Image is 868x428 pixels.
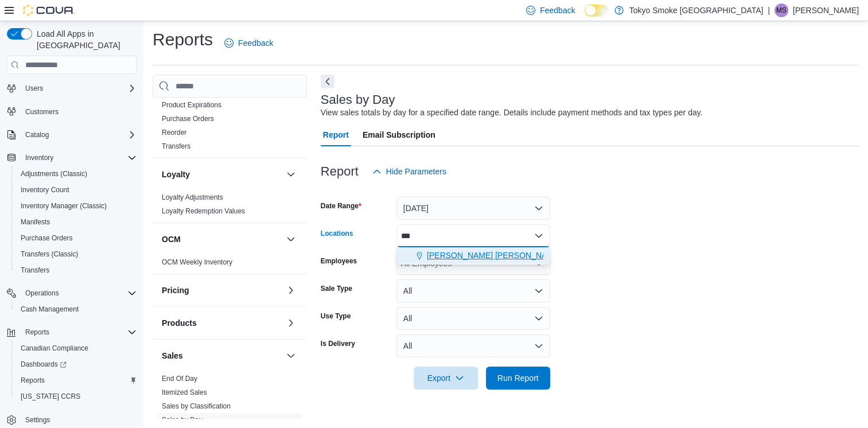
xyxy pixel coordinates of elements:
[162,129,186,137] a: Reorder
[11,372,141,388] button: Reports
[11,301,141,317] button: Cash Management
[321,312,351,321] label: Use Type
[11,356,141,372] a: Dashboards
[21,325,137,339] span: Reports
[16,302,137,316] span: Cash Management
[162,258,232,267] span: OCM Weekly Inventory
[11,214,141,230] button: Manifests
[11,340,141,356] button: Canadian Compliance
[396,334,550,357] button: All
[25,153,53,162] span: Inventory
[21,128,137,142] span: Catalog
[321,229,353,238] label: Locations
[321,256,357,266] label: Employees
[162,207,245,215] a: Loyalty Redemption Values
[421,367,471,390] span: Export
[427,250,561,261] span: [PERSON_NAME] [PERSON_NAME]
[2,411,141,428] button: Settings
[220,32,278,55] a: Feedback
[21,376,45,385] span: Reports
[25,328,49,337] span: Reports
[396,307,550,330] button: All
[162,193,223,201] a: Loyalty Adjustments
[534,231,543,240] button: Close list of options
[321,284,352,293] label: Sale Type
[162,285,282,296] button: Pricing
[321,339,355,348] label: Is Delivery
[414,367,478,390] button: Export
[21,185,69,194] span: Inventory Count
[321,165,359,178] h3: Report
[16,373,137,387] span: Reports
[16,263,137,277] span: Transfers
[321,107,703,119] div: View sales totals by day for a specified date range. Details include payment methods and tax type...
[11,230,141,246] button: Purchase Orders
[21,151,137,165] span: Inventory
[21,286,137,300] span: Operations
[321,75,334,88] button: Next
[21,286,64,300] button: Operations
[16,183,137,197] span: Inventory Count
[162,374,197,383] span: End Of Day
[16,199,137,213] span: Inventory Manager (Classic)
[497,372,539,384] span: Run Report
[16,247,83,261] a: Transfers (Classic)
[396,279,550,302] button: All
[629,3,764,17] p: Tokyo Smoke [GEOGRAPHIC_DATA]
[153,28,213,51] h1: Reports
[153,190,307,223] div: Loyalty
[162,258,232,266] a: OCM Weekly Inventory
[323,123,349,146] span: Report
[21,201,107,211] span: Inventory Manager (Classic)
[396,247,550,264] div: Choose from the following options
[21,81,137,95] span: Users
[776,3,787,17] span: MS
[2,80,141,96] button: Users
[162,317,197,329] h3: Products
[162,234,282,245] button: OCM
[162,388,207,397] span: Itemized Sales
[16,341,137,355] span: Canadian Compliance
[21,169,87,178] span: Adjustments (Classic)
[11,262,141,278] button: Transfers
[768,3,770,17] p: |
[16,215,137,229] span: Manifests
[2,127,141,143] button: Catalog
[16,390,85,403] a: [US_STATE] CCRS
[11,198,141,214] button: Inventory Manager (Classic)
[162,285,189,296] h3: Pricing
[21,128,53,142] button: Catalog
[162,375,197,383] a: End Of Day
[162,193,223,202] span: Loyalty Adjustments
[16,341,93,355] a: Canadian Compliance
[486,367,550,390] button: Run Report
[162,350,183,361] h3: Sales
[162,415,203,425] span: Sales by Day
[2,285,141,301] button: Operations
[21,105,63,119] a: Customers
[16,199,111,213] a: Inventory Manager (Classic)
[11,388,141,404] button: [US_STATE] CCRS
[25,84,43,93] span: Users
[540,5,575,16] span: Feedback
[16,263,54,277] a: Transfers
[21,81,48,95] button: Users
[774,3,788,17] div: Makenna Simon
[162,115,214,123] a: Purchase Orders
[16,215,55,229] a: Manifests
[11,246,141,262] button: Transfers (Classic)
[284,316,298,330] button: Products
[363,123,435,146] span: Email Subscription
[21,392,80,401] span: [US_STATE] CCRS
[21,234,73,243] span: Purchase Orders
[396,247,550,264] button: [PERSON_NAME] [PERSON_NAME]
[16,231,77,245] a: Purchase Orders
[368,160,451,183] button: Hide Parameters
[21,305,79,314] span: Cash Management
[2,324,141,340] button: Reports
[162,317,282,329] button: Products
[162,100,221,110] span: Product Expirations
[162,402,231,411] span: Sales by Classification
[11,166,141,182] button: Adjustments (Classic)
[284,349,298,363] button: Sales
